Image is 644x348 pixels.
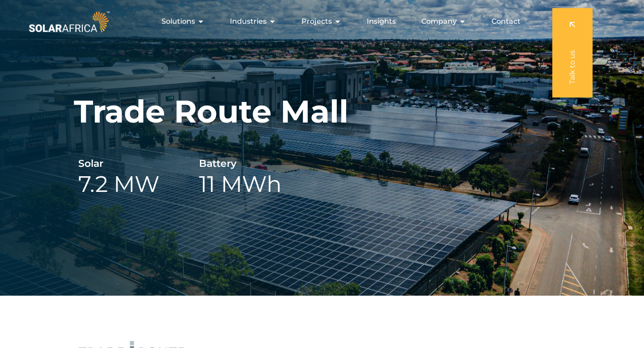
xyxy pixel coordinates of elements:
[421,16,457,27] span: Company
[230,16,267,27] span: Industries
[74,93,348,131] h1: Trade Route Mall
[161,16,195,27] span: Solutions
[491,16,521,27] a: Contact
[199,170,282,199] h2: 11 MWh
[78,157,103,170] h6: Solar
[199,157,237,170] h6: Battery
[78,170,160,199] h2: 7.2 MW
[111,13,528,30] nav: Menu
[111,13,528,30] div: Menu Toggle
[367,16,396,27] a: Insights
[301,16,332,27] span: Projects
